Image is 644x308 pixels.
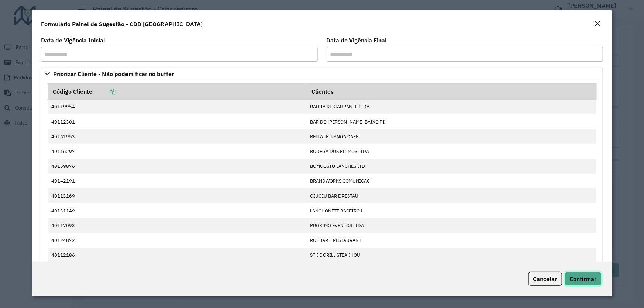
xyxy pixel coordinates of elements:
td: BAR DO [PERSON_NAME] BAIXO PI [306,114,596,129]
td: 40142191 [48,174,306,188]
button: Cancelar [528,272,562,286]
a: Copiar [92,88,116,95]
td: BRANDWORKS COMUNICAC [306,174,596,188]
h4: Formulário Painel de Sugestão - CDD [GEOGRAPHIC_DATA] [41,20,203,28]
em: Fechar [595,21,601,27]
td: 40124872 [48,233,306,248]
td: 40112301 [48,114,306,129]
td: BELLA IPIRANGA CAFE [306,129,596,144]
td: BODEGA DOS PRIMOS LTDA [306,144,596,159]
td: 40112186 [48,248,306,263]
span: Cancelar [533,275,557,283]
span: Priorizar Cliente - Não podem ficar no buffer [53,71,174,77]
button: Close [593,19,603,29]
td: 40161953 [48,129,306,144]
button: Confirmar [565,272,602,286]
td: LANCHONETE BACEIRO L [306,203,596,218]
th: Clientes [306,84,596,100]
td: GIUGIU BAR E RESTAU [306,188,596,203]
label: Data de Vigência Inicial [41,36,105,45]
td: ROI BAR E RESTAURANT [306,233,596,248]
span: Confirmar [570,275,597,283]
td: 40113169 [48,188,306,203]
label: Data de Vigência Final [327,36,387,45]
td: 40159876 [48,159,306,174]
td: BALEIA RESTAURANTE LTDA. [306,100,596,114]
td: PROXIMO EVENTOS LTDA [306,218,596,233]
a: Priorizar Cliente - Não podem ficar no buffer [41,68,603,80]
th: Código Cliente [48,84,306,100]
td: BOMGOSTO LANCHES LTD [306,159,596,174]
td: 40131149 [48,203,306,218]
td: 40119954 [48,100,306,114]
td: STK E GRILL STEAKHOU [306,248,596,263]
td: 40117093 [48,218,306,233]
td: 40116297 [48,144,306,159]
